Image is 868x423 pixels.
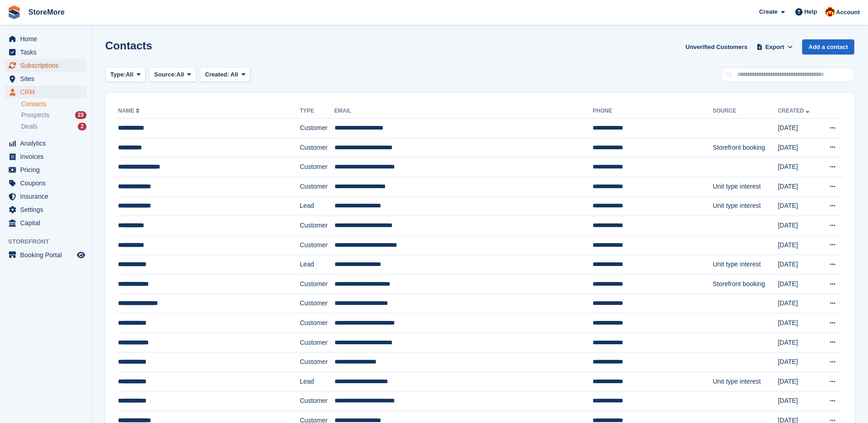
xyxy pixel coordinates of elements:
span: Invoices [20,150,75,163]
span: Create [759,7,777,16]
td: Customer [300,157,334,177]
td: [DATE] [778,119,819,138]
span: Account [836,8,860,17]
a: Unverified Customers [682,39,751,54]
div: 2 [78,123,86,130]
td: Customer [300,333,334,352]
td: Customer [300,294,334,314]
span: Subscriptions [20,59,75,72]
a: menu [5,190,86,203]
a: menu [5,72,86,85]
span: Capital [20,217,75,229]
a: menu [5,33,86,45]
th: Source [713,104,778,119]
td: [DATE] [778,255,819,275]
a: Contacts [21,100,86,108]
span: Export [766,43,784,52]
span: Prospects [21,111,49,119]
span: Home [20,33,75,45]
button: Export [755,39,795,54]
span: Deals [21,122,38,131]
a: menu [5,59,86,72]
td: [DATE] [778,352,819,372]
span: Created: [205,71,229,78]
button: Type: All [105,67,146,82]
a: Add a contact [802,39,854,54]
span: Settings [20,203,75,216]
td: [DATE] [778,333,819,352]
td: Unit type interest [713,177,778,196]
td: Customer [300,352,334,372]
a: menu [5,46,86,59]
td: Lead [300,372,334,391]
a: Deals 2 [21,122,86,131]
td: [DATE] [778,196,819,216]
button: Source: All [149,67,196,82]
span: All [126,70,134,79]
td: [DATE] [778,294,819,314]
button: Created: All [200,67,250,82]
td: Customer [300,314,334,333]
span: Analytics [20,137,75,150]
td: Customer [300,119,334,138]
h1: Contacts [105,39,152,52]
span: Source: [154,70,176,79]
a: menu [5,203,86,216]
td: Unit type interest [713,196,778,216]
td: [DATE] [778,235,819,255]
td: [DATE] [778,216,819,236]
span: Sites [20,72,75,85]
td: [DATE] [778,391,819,411]
span: Insurance [20,190,75,203]
th: Type [300,104,334,119]
a: menu [5,163,86,176]
td: [DATE] [778,138,819,157]
td: [DATE] [778,372,819,391]
th: Phone [593,104,712,119]
a: menu [5,217,86,229]
td: Customer [300,138,334,157]
span: Help [804,7,817,16]
a: Preview store [75,249,86,260]
td: Customer [300,177,334,196]
th: Email [334,104,593,119]
a: menu [5,86,86,98]
a: Name [118,108,141,114]
td: Storefront booking [713,138,778,157]
a: Prospects 23 [21,110,86,120]
div: 23 [75,111,86,119]
span: CRM [20,86,75,98]
a: menu [5,249,86,261]
td: Storefront booking [713,274,778,294]
a: menu [5,177,86,190]
td: Unit type interest [713,372,778,391]
td: Unit type interest [713,255,778,275]
span: Pricing [20,163,75,176]
img: stora-icon-8386f47178a22dfd0bd8f6a31ec36ba5ce8667c1dd55bd0f319d3a0aa187defe.svg [7,5,21,19]
td: [DATE] [778,157,819,177]
img: Store More Team [825,7,835,16]
td: Customer [300,391,334,411]
span: Tasks [20,46,75,59]
td: [DATE] [778,177,819,196]
td: Lead [300,255,334,275]
span: All [231,71,238,78]
span: Type: [110,70,126,79]
a: menu [5,137,86,150]
td: [DATE] [778,274,819,294]
span: Coupons [20,177,75,190]
td: Lead [300,196,334,216]
span: Booking Portal [20,249,75,261]
td: Customer [300,216,334,236]
td: [DATE] [778,314,819,333]
span: Storefront [8,237,91,246]
a: Created [778,108,811,114]
a: StoreMore [25,5,68,20]
td: Customer [300,274,334,294]
span: All [177,70,184,79]
td: Customer [300,235,334,255]
a: menu [5,150,86,163]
